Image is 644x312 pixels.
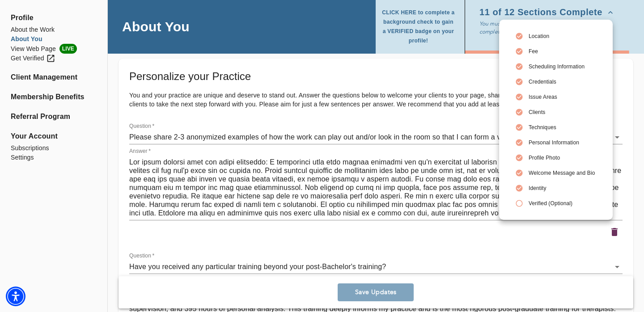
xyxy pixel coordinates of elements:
[529,32,595,40] span: Location
[529,169,595,177] span: Welcome Message and Bio
[529,184,595,192] span: Identity
[529,63,595,71] span: Scheduling Information
[6,287,25,306] div: Accessibility Menu
[529,139,595,147] span: Personal Information
[529,78,595,86] span: Credentials
[529,123,595,131] span: Techniques
[529,154,595,162] span: Profile Photo
[529,47,595,55] span: Fee
[529,108,595,116] span: Clients
[529,199,595,207] span: Verified (Optional)
[529,93,595,101] span: Issue Areas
